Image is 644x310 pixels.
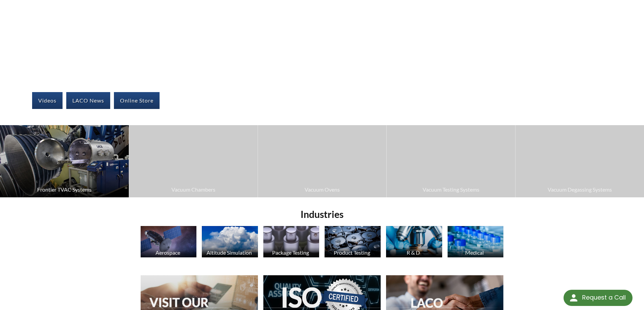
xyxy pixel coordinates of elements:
[325,226,381,259] a: Product Testing Hard Drives image
[258,125,386,197] a: Vacuum Ovens
[564,290,633,306] div: Request a Call
[262,249,319,256] div: Package Testing
[263,226,319,257] img: Perfume Bottles image
[141,226,197,259] a: Aerospace Satellite image
[568,292,579,303] img: round button
[32,92,63,109] a: Videos
[448,226,504,257] img: Medication Bottles image
[263,226,319,259] a: Package Testing Perfume Bottles image
[66,92,110,109] a: LACO News
[3,185,125,194] span: Frontier TVAC Systems
[519,185,641,194] span: Vacuum Degassing Systems
[133,185,254,194] span: Vacuum Chambers
[448,226,504,259] a: Medical Medication Bottles image
[386,226,442,259] a: R & D Microscope image
[140,249,196,256] div: Aerospace
[202,226,258,259] a: Altitude Simulation Altitude Simulation, Clouds
[201,249,257,256] div: Altitude Simulation
[516,125,644,197] a: Vacuum Degassing Systems
[114,92,160,109] a: Online Store
[325,226,381,257] img: Hard Drives image
[385,249,442,256] div: R & D
[386,226,442,257] img: Microscope image
[141,226,197,257] img: Satellite image
[138,208,506,221] h2: Industries
[582,290,626,305] div: Request a Call
[129,125,258,197] a: Vacuum Chambers
[202,226,258,257] img: Altitude Simulation, Clouds
[387,125,515,197] a: Vacuum Testing Systems
[390,185,512,194] span: Vacuum Testing Systems
[324,249,380,256] div: Product Testing
[261,185,383,194] span: Vacuum Ovens
[447,249,503,256] div: Medical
